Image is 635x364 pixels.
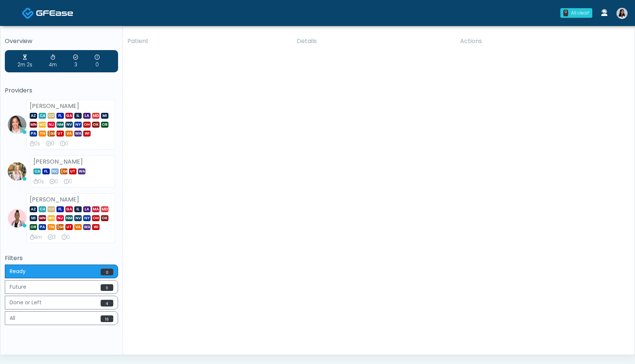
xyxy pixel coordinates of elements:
span: OR [101,122,108,128]
span: CO [48,113,55,119]
button: All16 [5,311,118,325]
span: LA [83,206,91,212]
div: 0 [46,140,54,148]
img: Janaira Villalobos [8,209,26,227]
span: MN [39,215,46,221]
img: Docovia [22,7,34,19]
span: NC [51,168,59,174]
div: 0 [95,54,100,69]
img: Cameron Ellis [8,162,26,181]
span: FL [56,113,64,119]
span: CA [39,113,46,119]
span: IL [74,206,82,212]
button: Ready0 [5,265,118,278]
th: Details [292,32,455,50]
a: 0 All clear! [556,5,597,21]
span: MD [101,206,108,212]
span: PA [30,131,37,137]
th: Actions [456,32,629,50]
h5: Overview [5,38,118,45]
span: MO [39,122,46,128]
span: AZ [30,113,37,119]
span: MD [92,113,100,119]
span: MI [101,113,108,119]
div: 4m [30,234,42,241]
div: 0 [64,178,72,186]
span: OH [92,215,100,221]
img: Jennifer Ekeh [8,115,26,134]
div: 3 [48,234,56,241]
div: 0 [62,234,70,241]
span: WI [92,224,100,230]
span: VA [65,131,73,137]
span: [GEOGRAPHIC_DATA] [48,131,55,137]
span: LA [83,113,91,119]
span: UT [56,131,64,137]
a: Docovia [22,1,73,25]
span: WA [78,168,85,174]
span: OK [92,122,100,128]
h5: Filters [5,255,118,262]
strong: [PERSON_NAME] [33,157,83,166]
span: GA [65,113,73,119]
button: Done or Left4 [5,296,118,309]
button: Future11 [5,280,118,294]
div: 0s [30,140,40,148]
span: FL [42,168,50,174]
div: Basic example [5,265,118,327]
span: NJ [56,215,64,221]
span: UT [65,224,73,230]
div: All clear! [571,10,589,16]
span: NJ [48,122,55,128]
span: [GEOGRAPHIC_DATA] [60,168,68,174]
span: NM [65,215,73,221]
span: UT [69,168,76,174]
span: NV [65,122,73,128]
span: OK [101,215,108,221]
span: AZ [30,206,37,212]
span: NY [83,215,91,221]
div: 0s [33,178,44,186]
div: 3 [73,54,78,69]
div: 0 [50,178,58,186]
div: 0 [60,140,68,148]
span: GA [65,206,73,212]
img: Teresa Smith [616,8,628,19]
span: CA [39,206,46,212]
span: NV [74,215,82,221]
strong: [PERSON_NAME] [30,195,79,204]
div: 2m 2s [17,54,32,69]
span: 0 [101,269,113,275]
img: Docovia [36,9,73,17]
span: WA [83,224,91,230]
span: CO [48,206,55,212]
span: IL [74,113,82,119]
span: TN [39,131,46,137]
span: CA [33,168,41,174]
span: MN [30,122,37,128]
span: WA [74,131,82,137]
span: WI [83,131,91,137]
span: 11 [101,284,113,291]
span: VA [74,224,82,230]
th: Patient [123,32,292,50]
span: [GEOGRAPHIC_DATA] [56,224,64,230]
span: PA [39,224,46,230]
span: MA [92,206,100,212]
h5: Providers [5,87,118,94]
span: NY [74,122,82,128]
span: OH [83,122,91,128]
span: MI [30,215,37,221]
div: 0 [563,10,568,16]
span: 4 [101,300,113,306]
span: TN [48,224,55,230]
span: FL [56,206,64,212]
span: NM [56,122,64,128]
div: 4m [49,54,57,69]
span: 16 [101,315,113,322]
span: OR [30,224,37,230]
strong: [PERSON_NAME] [30,102,79,110]
span: MO [48,215,55,221]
